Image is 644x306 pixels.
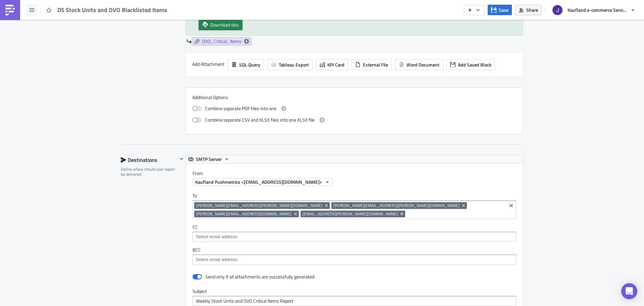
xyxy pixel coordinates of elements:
[205,116,315,124] span: Combine separate CSV and XLSX files into one XLSX file
[202,38,241,44] span: OVO_Critical_Items
[279,61,309,68] span: Tableau Export
[3,17,320,23] p: - an overview of critical items with open vendor orders
[461,202,467,209] button: Remove Tag
[193,178,333,186] button: Kaufland Pushmetrics <[EMAIL_ADDRESS][DOMAIN_NAME]>
[192,37,252,45] a: OVO_Critical_Items
[186,155,232,163] button: SMTP Server
[293,211,299,217] button: Remove Tag
[568,6,628,13] span: Kaufland e-commerce Services GmbH & Co. KG
[194,256,514,263] input: Select em ail add ress
[333,202,460,209] span: [PERSON_NAME][EMAIL_ADDRESS][PERSON_NAME][DOMAIN_NAME]
[303,211,398,217] span: [EMAIL_ADDRESS][PERSON_NAME][DOMAIN_NAME]
[458,61,491,68] span: Add Saved Block
[3,32,65,38] a: 🔗 Link to Tableau Dashboard
[228,59,264,70] button: SQL Query
[621,283,637,299] div: Open Intercom Messenger
[526,6,538,13] span: Share
[395,59,443,70] button: Word Document
[327,61,344,68] span: KPI Card
[515,5,541,15] button: Share
[196,202,322,209] span: [PERSON_NAME][EMAIL_ADDRESS][PERSON_NAME][DOMAIN_NAME]
[121,155,177,165] div: Destinations
[196,211,291,217] span: [PERSON_NAME][EMAIL_ADDRESS][DOMAIN_NAME]
[193,247,516,253] label: BCC
[267,59,313,70] button: Tableau Export
[57,6,168,14] span: DS Stock Units and OVO Blacklisted Items
[239,61,260,68] span: SQL Query
[3,3,320,8] p: Please find attached the following information from {{ utils.ds }}:
[552,4,563,16] img: Avatar
[195,178,322,185] span: Kaufland Pushmetrics <[EMAIL_ADDRESS][DOMAIN_NAME]>
[399,211,405,217] button: Remove Tag
[3,3,320,43] body: Rich Text Area. Press ALT-0 for help.
[363,61,388,68] span: External File
[499,6,508,13] span: Save
[3,32,320,43] p: (Go here to see the updated daily information or to change item status from "Blacklisted" and "Bl...
[193,193,516,199] label: To
[177,155,185,163] button: Hide content
[194,233,514,240] input: Select em ail add ress
[352,59,392,70] button: External File
[192,59,224,69] label: Add Attachment
[548,3,639,17] button: Kaufland e-commerce Services GmbH & Co. KG
[324,202,330,209] button: Remove Tag
[316,59,348,70] button: KPI Card
[196,155,222,163] span: SMTP Server
[199,19,243,30] a: Download xlsx
[407,61,439,68] span: Word Document
[5,5,15,15] img: PushMetrics
[205,104,276,113] span: Combine separate PDF files into one
[205,274,315,280] div: Send only if all attachments are successfully generated.
[446,59,495,70] button: Add Saved Block
[210,21,238,28] span: Download xlsx
[192,94,516,100] label: Additional Options
[488,5,512,15] button: Save
[507,202,515,210] button: Clear selected items
[193,288,516,294] label: Subject
[121,167,177,177] div: Define where should your report be delivered.
[3,10,320,15] p: - an overview over all stock units and units with blocked/reserved quantities
[193,170,523,176] label: From
[193,224,516,230] label: CC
